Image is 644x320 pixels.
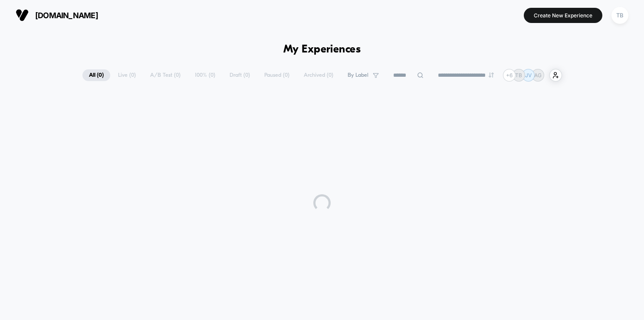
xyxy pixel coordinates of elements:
button: [DOMAIN_NAME] [13,8,101,22]
span: By Label [348,72,368,78]
span: All ( 0 ) [82,69,110,81]
h1: My Experiences [283,43,361,56]
div: TB [611,7,628,24]
div: + 6 [503,69,516,82]
p: TB [515,72,522,78]
p: AG [534,72,542,78]
span: [DOMAIN_NAME] [35,11,98,20]
button: Create New Experience [524,8,602,23]
img: Visually logo [16,9,29,22]
img: end [489,72,494,78]
p: JV [525,72,532,78]
button: TB [609,7,631,24]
